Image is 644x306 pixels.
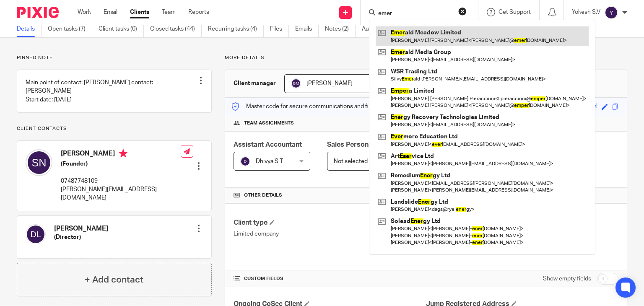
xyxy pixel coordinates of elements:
img: svg%3E [26,224,46,244]
span: Sales Person [327,141,369,148]
button: Clear [458,7,467,16]
span: Other details [244,192,282,199]
a: Recurring tasks (4) [208,21,264,37]
h3: Client manager [234,79,276,88]
a: Files [270,21,289,37]
span: [PERSON_NAME] [306,80,353,86]
a: Clients [130,8,149,16]
img: svg%3E [605,6,618,19]
span: Get Support [499,9,531,15]
h4: [PERSON_NAME] [61,149,181,160]
label: Show empty fields [543,275,591,283]
img: svg%3E [240,156,250,166]
a: Client tasks (0) [99,21,144,37]
a: Work [78,8,91,16]
a: Reports [188,8,209,16]
a: Emails [295,21,319,37]
span: Not selected [334,158,368,164]
p: [PERSON_NAME][EMAIL_ADDRESS][DOMAIN_NAME] [61,185,181,202]
span: Dhivya S T [256,158,283,164]
img: Pixie [17,7,59,18]
i: Primary [119,149,127,158]
h5: (Founder) [61,160,181,168]
a: Open tasks (7) [48,21,92,37]
img: svg%3E [26,149,52,176]
h5: (Director) [54,233,108,241]
input: Search [377,10,453,18]
span: Team assignments [244,120,294,127]
p: 07487748109 [61,177,181,185]
p: Client contacts [17,125,212,132]
a: Closed tasks (44) [150,21,202,37]
a: Details [17,21,42,37]
a: Audit logs [362,21,394,37]
h4: Client type [234,218,426,227]
a: Notes (2) [325,21,356,37]
img: svg%3E [291,78,301,88]
p: Pinned note [17,54,212,61]
p: Yokesh S.V [572,8,600,16]
p: More details [225,54,627,61]
p: Limited company [234,230,426,238]
a: Team [162,8,176,16]
a: Email [104,8,117,16]
h4: [PERSON_NAME] [54,224,108,233]
span: Assistant Accountant [234,141,302,148]
p: Master code for secure communications and files [231,102,376,111]
h4: + Add contact [85,273,143,286]
h4: CUSTOM FIELDS [234,275,426,282]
